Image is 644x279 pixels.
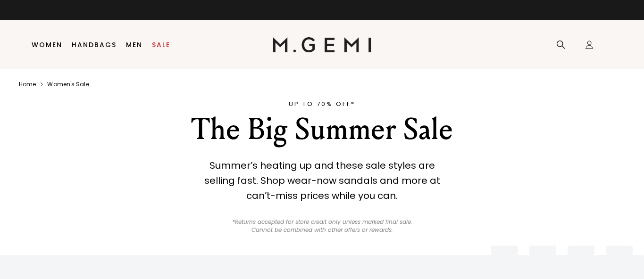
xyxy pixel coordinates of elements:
[226,218,418,234] p: *Returns accepted for store credit only unless marked final sale. Cannot be combined with other o...
[19,81,36,88] a: Home
[47,81,89,88] a: Women's sale
[32,41,62,49] a: Women
[72,41,117,49] a: Handbags
[195,158,450,203] div: Summer’s heating up and these sale styles are selling fast. Shop wear-now sandals and more at can...
[147,99,497,109] div: UP TO 70% OFF*
[273,37,371,52] img: M.Gemi
[152,41,170,49] a: Sale
[126,41,142,49] a: Men
[147,113,497,147] div: The Big Summer Sale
